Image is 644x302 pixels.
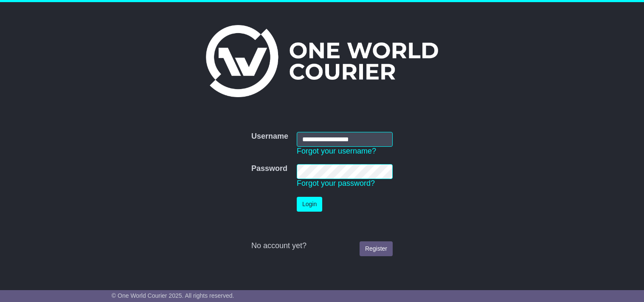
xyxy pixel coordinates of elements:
[251,132,288,141] label: Username
[251,164,287,173] label: Password
[297,147,376,155] a: Forgot your username?
[112,292,234,299] span: © One World Courier 2025. All rights reserved.
[360,241,393,256] a: Register
[297,179,375,187] a: Forgot your password?
[297,197,322,212] button: Login
[206,25,438,97] img: One World
[251,241,393,251] div: No account yet?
